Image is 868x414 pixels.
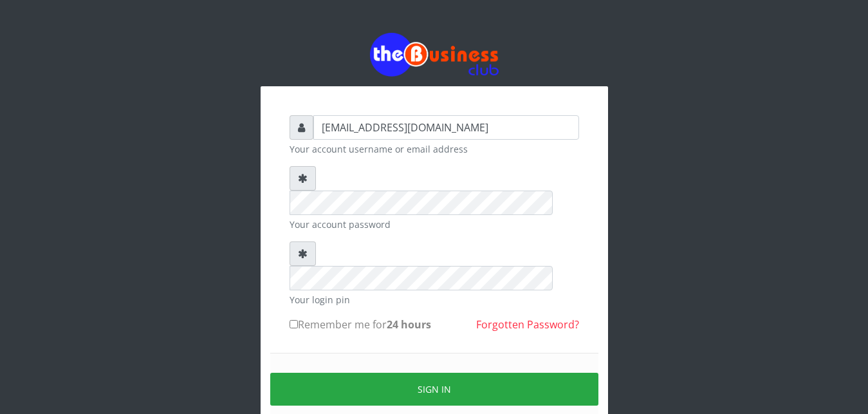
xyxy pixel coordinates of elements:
[290,142,579,156] small: Your account username or email address
[290,317,431,332] label: Remember me for
[476,317,579,332] a: Forgotten Password?
[290,320,298,328] input: Remember me for24 hours
[290,218,579,231] small: Your account password
[270,373,598,406] button: Sign in
[387,317,431,332] b: 24 hours
[313,115,579,140] input: Username or email address
[290,293,579,306] small: Your login pin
